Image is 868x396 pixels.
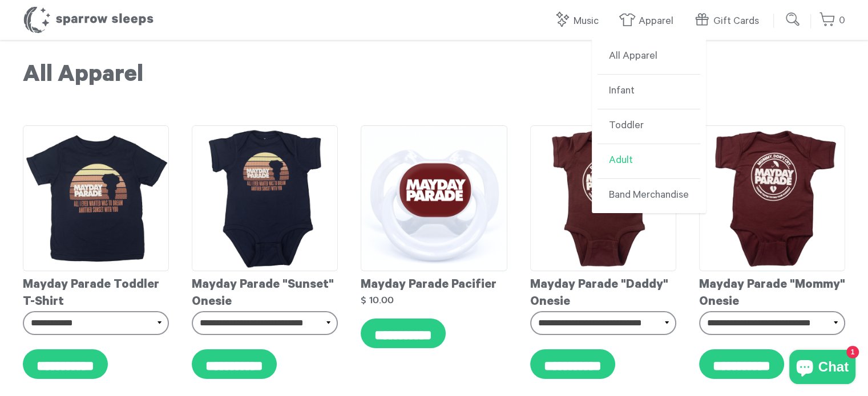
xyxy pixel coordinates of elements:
[530,271,676,311] div: Mayday Parade "Daddy" Onesie
[597,109,700,144] a: Toddler
[23,271,169,311] div: Mayday Parade Toddler T-Shirt
[361,125,507,271] img: MaydayParadePacifierMockup_grande.png
[597,179,700,213] a: Band Merchandise
[699,125,845,271] img: Mayday_Parade_-_Mommy_Onesie_grande.png
[23,6,154,34] h1: Sparrow Sleeps
[786,350,859,387] inbox-online-store-chat: Shopify online store chat
[597,40,700,75] a: All Apparel
[361,271,507,294] div: Mayday Parade Pacifier
[699,271,845,311] div: Mayday Parade "Mommy" Onesie
[361,295,394,305] strong: $ 10.00
[619,9,679,34] a: Apparel
[693,9,765,34] a: Gift Cards
[530,125,676,271] img: Mayday_Parade_-_Daddy_Onesie_grande.png
[597,144,700,179] a: Adult
[23,63,845,91] h1: All Apparel
[782,8,805,31] input: Submit
[23,125,169,271] img: MaydayParade-SunsetToddlerT-shirt_grande.png
[819,9,845,33] a: 0
[192,125,338,271] img: MaydayParade-SunsetOnesie_grande.png
[554,9,604,34] a: Music
[597,75,700,109] a: Infant
[192,271,338,311] div: Mayday Parade "Sunset" Onesie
